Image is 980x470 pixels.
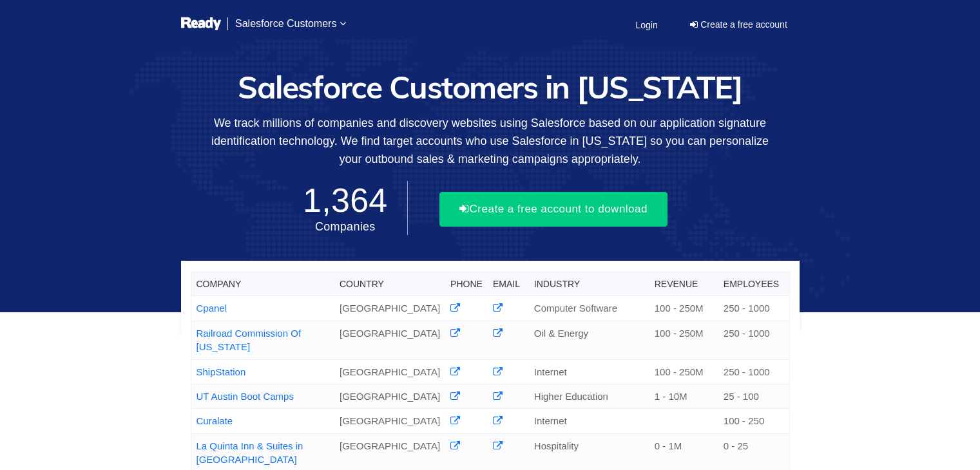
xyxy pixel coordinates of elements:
td: [GEOGRAPHIC_DATA] [334,359,445,384]
th: Revenue [649,272,718,296]
td: 100 - 250M [649,321,718,359]
a: Login [628,8,665,41]
td: 250 - 1000 [718,359,789,384]
td: Computer Software [529,296,649,321]
td: 1 - 10M [649,384,718,409]
td: [GEOGRAPHIC_DATA] [334,384,445,409]
span: Salesforce Customers [235,18,336,29]
button: Create a free account to download [439,192,668,227]
td: [GEOGRAPHIC_DATA] [334,296,445,321]
th: Country [334,272,445,296]
th: Email [488,272,529,296]
p: We track millions of companies and discovery websites using Salesforce based on our application s... [181,114,800,168]
th: Industry [529,272,649,296]
span: Companies [315,220,376,233]
th: Employees [718,272,789,296]
td: 100 - 250M [649,359,718,384]
span: 1,364 [303,182,388,219]
td: 250 - 1000 [718,296,789,321]
td: 100 - 250 [718,409,789,433]
span: Login [635,20,657,30]
td: 250 - 1000 [718,321,789,359]
a: Salesforce Customers [227,6,354,41]
td: Internet [529,409,649,433]
a: Cpanel [197,303,227,314]
td: [GEOGRAPHIC_DATA] [334,321,445,359]
td: Internet [529,359,649,384]
img: logo [181,16,222,32]
a: UT Austin Boot Camps [197,391,294,402]
a: Curalate [197,415,233,426]
a: Create a free account [681,14,796,35]
h1: Salesforce Customers in [US_STATE] [181,70,800,104]
th: Company [191,272,334,296]
a: La Quinta Inn & Suites in [GEOGRAPHIC_DATA] [197,440,303,465]
td: Higher Education [529,384,649,409]
a: Railroad Commission Of [US_STATE] [197,328,302,352]
td: Oil & Energy [529,321,649,359]
th: Phone [445,272,488,296]
a: ShipStation [197,366,246,377]
td: [GEOGRAPHIC_DATA] [334,409,445,433]
td: 100 - 250M [649,296,718,321]
td: 25 - 100 [718,384,789,409]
